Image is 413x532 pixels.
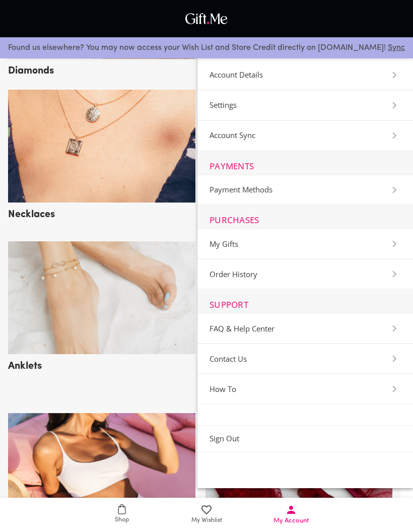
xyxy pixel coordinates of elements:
span: Account Details [210,70,263,80]
span: Sign Out [210,434,239,443]
span: FAQ & Help Center [210,324,274,334]
h5: Diamonds [8,61,54,78]
span: Shop [115,515,129,525]
a: Shop [80,498,164,532]
img: GiftMe Logo [183,11,230,27]
span: Contact Us [210,354,247,364]
img: swimwear.png [8,413,195,526]
span: Settings [210,100,237,110]
img: necklaces.png [8,90,195,203]
img: anklets.png [8,241,195,354]
a: Anklets [8,347,195,371]
span: PURCHASES [210,215,259,225]
span: SUPPORT [210,300,248,309]
span: My Wishlist [191,516,222,525]
a: Necklaces [8,195,195,219]
span: PAYMENTS [210,161,254,171]
span: Account Sync [210,130,255,140]
h5: Anklets [8,356,42,373]
p: Found us elsewhere? You may now access your Wish List and Store Credit directly on [DOMAIN_NAME]! [8,41,405,54]
a: My Account [249,498,333,532]
span: My Account [273,516,309,525]
a: My Wishlist [164,498,249,532]
a: Diamonds [8,51,195,76]
a: Sync [388,44,405,52]
span: My Gifts [210,239,238,249]
span: How To [210,384,236,394]
span: Order History [210,270,257,279]
h5: Necklaces [8,205,55,221]
span: Payment Methods [210,185,272,194]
